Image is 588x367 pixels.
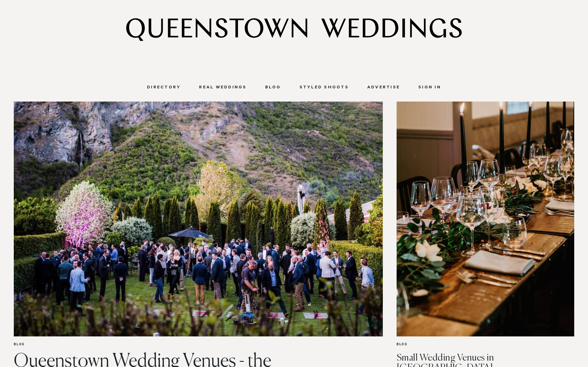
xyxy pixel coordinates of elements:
a: Real Weddings [190,85,256,91]
img: Queenstown Weddings Logo [105,18,483,41]
a: Directory [138,85,190,91]
a: Blog [14,336,383,353]
a: Blog [256,85,290,91]
a: Styled Shoots [290,85,358,91]
a: Blog [397,336,574,353]
a: Sign In [409,85,450,91]
a: Advertise [358,85,409,91]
